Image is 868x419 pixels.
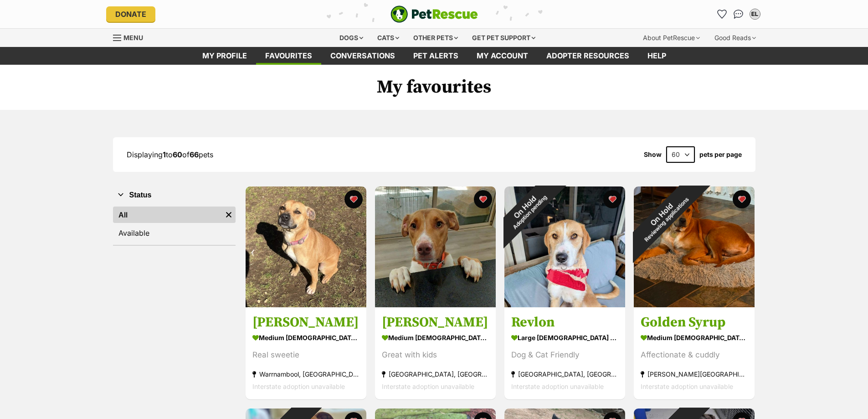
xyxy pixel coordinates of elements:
img: Narla [246,186,366,307]
a: conversations [321,47,404,65]
img: Heidi [375,186,496,307]
div: EL [750,10,760,19]
strong: 60 [173,150,182,159]
a: Adopter resources [537,47,638,65]
div: Great with kids [382,349,489,362]
button: My account [748,7,762,21]
strong: 66 [190,150,199,159]
div: medium [DEMOGRAPHIC_DATA] Dog [252,331,360,345]
a: Pet alerts [404,47,467,65]
div: Status [113,205,236,245]
ul: Account quick links [715,7,762,21]
div: On Hold [487,169,567,249]
h3: Golden Syrup [641,314,748,331]
button: Status [113,189,236,201]
a: Revlon large [DEMOGRAPHIC_DATA] Dog Dog & Cat Friendly [GEOGRAPHIC_DATA], [GEOGRAPHIC_DATA] Inter... [504,307,625,400]
h3: [PERSON_NAME] [382,314,489,331]
a: Help [638,47,675,65]
span: Reviewing applications [643,196,690,243]
a: Available [113,225,236,241]
div: Dog & Cat Friendly [511,349,618,362]
img: chat-41dd97257d64d25036548639549fe6c8038ab92f7586957e7f3b1b290dea8141.svg [734,10,743,19]
div: Get pet support [466,29,542,47]
a: Menu [113,29,149,45]
div: [GEOGRAPHIC_DATA], [GEOGRAPHIC_DATA] [511,368,618,381]
span: Adoption pending [512,194,548,231]
a: All [113,207,222,223]
strong: 1 [163,150,166,159]
button: favourite [474,190,492,208]
a: Favourites [715,7,729,21]
a: My account [467,47,537,65]
div: [PERSON_NAME][GEOGRAPHIC_DATA] [641,368,748,381]
a: My profile [193,47,256,65]
div: large [DEMOGRAPHIC_DATA] Dog [511,331,618,345]
span: Menu [123,34,143,41]
div: Affectionate & cuddly [641,349,748,362]
span: Show [644,151,662,158]
a: Favourites [256,47,321,65]
button: favourite [344,190,363,208]
div: [GEOGRAPHIC_DATA], [GEOGRAPHIC_DATA] [382,368,489,381]
div: medium [DEMOGRAPHIC_DATA] Dog [382,331,489,345]
a: Golden Syrup medium [DEMOGRAPHIC_DATA] Dog Affectionate & cuddly [PERSON_NAME][GEOGRAPHIC_DATA] I... [634,307,755,400]
a: Remove filter [222,207,236,223]
span: Displaying to of pets [127,150,213,159]
div: Cats [371,29,406,47]
a: On HoldReviewing applications [634,300,755,309]
div: medium [DEMOGRAPHIC_DATA] Dog [641,331,748,345]
h3: [PERSON_NAME] [252,314,360,331]
img: Golden Syrup [634,186,755,307]
button: favourite [733,190,751,208]
div: Other pets [407,29,464,47]
span: Interstate adoption unavailable [641,383,733,391]
label: pets per page [699,151,742,158]
img: Revlon [504,186,625,307]
div: Dogs [333,29,370,47]
a: On HoldAdoption pending [504,300,625,309]
a: [PERSON_NAME] medium [DEMOGRAPHIC_DATA] Dog Real sweetie Warrnambool, [GEOGRAPHIC_DATA] Interstat... [246,307,366,400]
span: Interstate adoption unavailable [511,383,604,391]
a: Conversations [731,7,746,21]
h3: Revlon [511,314,618,331]
a: PetRescue [390,5,478,23]
span: Interstate adoption unavailable [252,383,345,391]
div: On Hold [613,166,714,267]
img: logo-e224e6f780fb5917bec1dbf3a21bbac754714ae5b6737aabdf751b685950b380.svg [390,5,478,23]
a: Donate [106,6,155,22]
div: About PetRescue [637,29,706,47]
span: Interstate adoption unavailable [382,383,474,391]
div: Good Reads [708,29,762,47]
div: Warrnambool, [GEOGRAPHIC_DATA] [252,368,360,381]
a: [PERSON_NAME] medium [DEMOGRAPHIC_DATA] Dog Great with kids [GEOGRAPHIC_DATA], [GEOGRAPHIC_DATA] ... [375,307,496,400]
div: Real sweetie [252,349,360,362]
button: favourite [603,190,621,208]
